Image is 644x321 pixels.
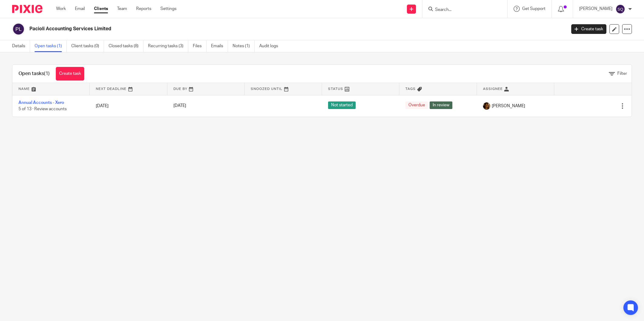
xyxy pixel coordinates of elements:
a: Clients [94,6,108,12]
span: Get Support [522,7,545,11]
span: Status [328,87,343,91]
input: Search [434,7,489,13]
img: Pixie [12,5,42,13]
span: Filter [617,71,627,76]
a: Files [193,40,206,52]
a: Notes (1) [233,40,255,52]
a: Recurring tasks (3) [148,40,188,52]
span: Tags [405,87,416,91]
img: svg%3E [615,4,625,14]
a: Open tasks (1) [35,40,67,52]
span: Not started [328,101,356,109]
span: (1) [44,71,50,76]
a: Details [12,40,30,52]
a: Audit logs [259,40,283,52]
a: Create task [571,24,606,34]
a: Annual Accounts - Xero [18,101,64,105]
a: Client tasks (0) [71,40,104,52]
span: Snoozed Until [251,87,283,91]
a: Settings [160,6,176,12]
span: Overdue [405,101,428,109]
a: Email [75,6,85,12]
a: Create task [56,67,84,81]
h1: Open tasks [18,71,50,77]
a: Team [117,6,127,12]
span: [DATE] [173,104,186,108]
a: Closed tasks (8) [109,40,143,52]
img: svg%3E [12,23,25,35]
span: In review [430,101,452,109]
p: [PERSON_NAME] [579,6,612,12]
span: [PERSON_NAME] [492,103,525,109]
td: [DATE] [90,95,167,117]
a: Emails [211,40,228,52]
a: Reports [136,6,151,12]
span: 5 of 13 · Review accounts [18,107,67,111]
a: Work [56,6,66,12]
img: Arvinder.jpeg [483,102,490,110]
h2: Pacioli Accounting Services Limited [29,26,456,32]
